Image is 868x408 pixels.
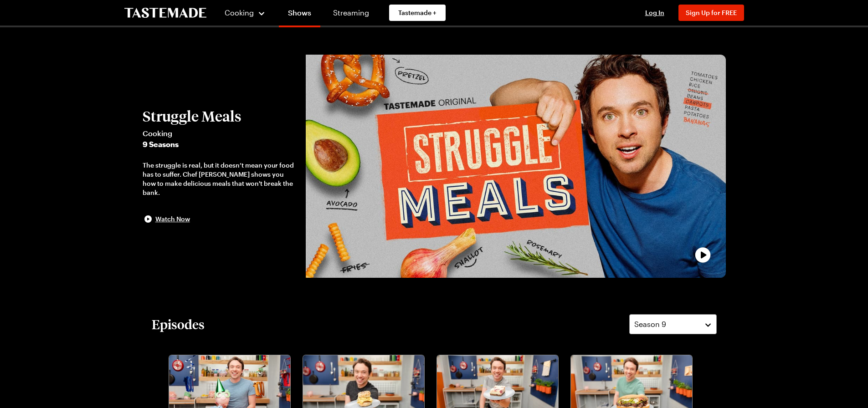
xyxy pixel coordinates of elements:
[155,214,190,224] span: Watch Now
[225,8,254,17] span: Cooking
[306,55,726,278] button: play trailer
[389,5,446,21] a: Tastemade +
[686,9,737,16] span: Sign Up for FREE
[152,316,205,332] h2: Episodes
[143,108,297,224] button: Struggle MealsCooking9 SeasonsThe struggle is real, but it doesn’t mean your food has to suffer. ...
[629,314,717,334] button: Season 9
[124,8,206,18] a: To Tastemade Home Page
[143,161,297,197] div: The struggle is real, but it doesn’t mean your food has to suffer. Chef [PERSON_NAME] shows you h...
[645,9,664,16] span: Log In
[143,128,297,139] span: Cooking
[306,55,726,278] img: Struggle Meals
[678,5,744,21] button: Sign Up for FREE
[143,108,297,124] h2: Struggle Meals
[279,2,320,27] a: Shows
[637,8,673,17] button: Log In
[225,2,266,24] button: Cooking
[398,8,437,17] span: Tastemade +
[634,319,666,330] span: Season 9
[143,139,297,150] span: 9 Seasons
